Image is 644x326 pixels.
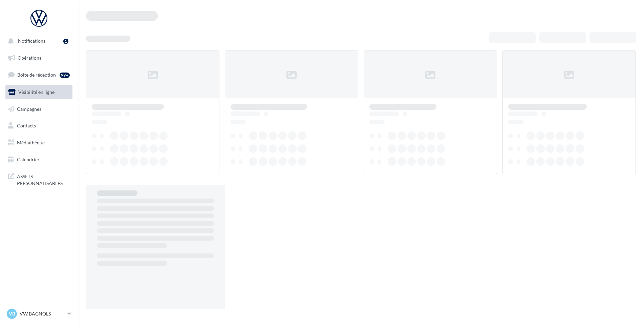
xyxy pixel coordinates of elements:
button: Notifications 1 [4,34,71,48]
span: Contacts [17,123,36,128]
span: Médiathèque [17,140,45,145]
span: Opérations [18,55,41,61]
a: Calendrier [4,152,74,167]
div: 99+ [60,73,70,78]
span: VB [9,310,15,317]
span: ASSETS PERSONNALISABLES [17,172,70,186]
p: VW BAGNOLS [20,310,65,317]
span: Campagnes [17,106,41,111]
a: Boîte de réception99+ [4,67,74,82]
div: 1 [63,39,68,44]
a: Contacts [4,119,74,133]
a: Campagnes [4,102,74,116]
a: Visibilité en ligne [4,85,74,99]
span: Boîte de réception [17,72,56,78]
span: Calendrier [17,157,40,162]
a: VB VW BAGNOLS [5,307,72,320]
a: Médiathèque [4,136,74,150]
span: Visibilité en ligne [18,89,55,95]
span: Notifications [18,38,45,44]
a: ASSETS PERSONNALISABLES [4,169,74,189]
a: Opérations [4,51,74,65]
